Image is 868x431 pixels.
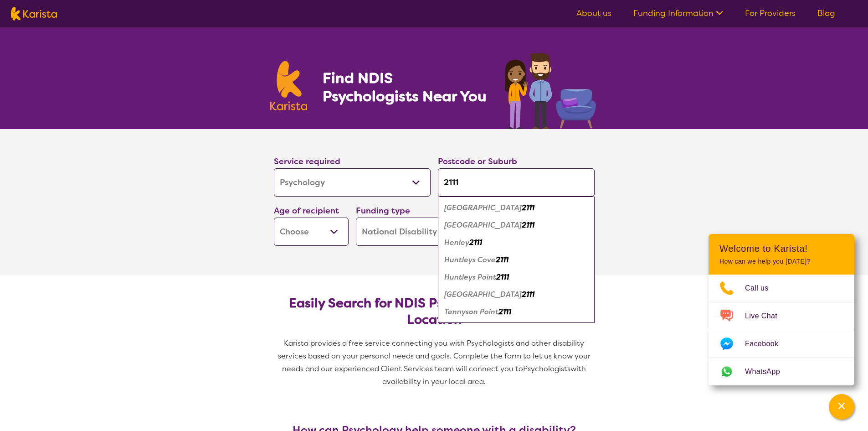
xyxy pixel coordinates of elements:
[709,234,854,385] div: Channel Menu
[274,205,339,216] label: Age of recipient
[270,61,308,110] img: Karista logo
[522,290,534,299] em: 2111
[709,275,854,385] ul: Choose channel
[444,255,496,265] em: Huntleys Cove
[442,269,590,286] div: Huntleys Point 2111
[278,338,592,374] span: Karista provides a free service connecting you with Psychologists and other disability services b...
[496,255,508,265] em: 2111
[442,234,590,251] div: Henley 2111
[469,238,482,247] em: 2111
[719,243,843,254] h2: Welcome to Karista!
[444,220,522,230] em: [GEOGRAPHIC_DATA]
[438,168,595,197] input: Type
[442,251,590,269] div: Huntleys Cove 2111
[502,49,598,129] img: psychology
[745,8,796,19] a: For Providers
[444,238,469,247] em: Henley
[281,295,587,328] h2: Easily Search for NDIS Psychologists by Need & Location
[442,303,590,321] div: Tennyson Point 2111
[444,272,496,282] em: Huntleys Point
[523,364,570,374] span: Psychologists
[522,220,534,230] em: 2111
[719,258,843,265] p: How can we help you [DATE]?
[444,307,498,317] em: Tennyson Point
[745,281,780,295] span: Call us
[323,69,491,105] h1: Find NDIS Psychologists Near You
[442,199,590,217] div: Boronia Park 2111
[438,156,517,167] label: Postcode or Suburb
[745,309,788,323] span: Live Chat
[633,8,723,19] a: Funding Information
[745,365,791,379] span: WhatsApp
[498,307,511,317] em: 2111
[442,286,590,303] div: Monash Park 2111
[496,272,509,282] em: 2111
[274,156,340,167] label: Service required
[829,394,854,420] button: Channel Menu
[745,337,789,351] span: Facebook
[817,8,835,19] a: Blog
[442,217,590,234] div: Gladesville 2111
[522,203,534,213] em: 2111
[576,8,611,19] a: About us
[444,290,522,299] em: [GEOGRAPHIC_DATA]
[444,203,522,213] em: [GEOGRAPHIC_DATA]
[356,205,410,216] label: Funding type
[709,358,854,385] a: Web link opens in a new tab.
[11,7,57,21] img: Karista logo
